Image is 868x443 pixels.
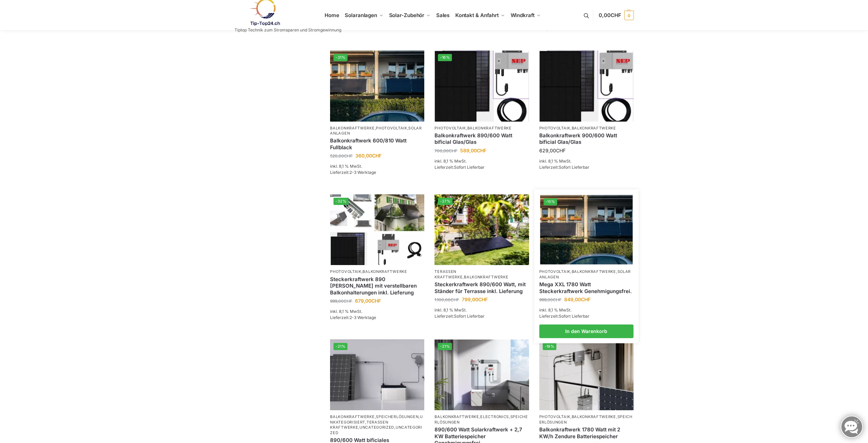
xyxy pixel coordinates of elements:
img: Bificiales Hochleistungsmodul [435,51,529,121]
a: Terassen Kraftwerke [435,269,463,279]
a: Electronics [480,414,509,419]
span: CHF [611,12,621,18]
a: Unkategorisiert [330,414,423,424]
p: , [330,269,424,274]
span: Sofort Lieferbar [559,165,589,170]
span: CHF [581,296,590,302]
a: Balkonkraftwerke [572,269,616,274]
span: Sofort Lieferbar [454,165,485,170]
bdi: 849,00 [564,296,590,302]
a: -27%Steckerkraftwerk 890/600 Watt, mit Ständer für Terrasse inkl. Lieferung [435,194,529,265]
p: , , [330,126,424,136]
p: , , [539,269,634,280]
bdi: 679,00 [355,298,381,304]
span: Lieferzeit: [539,165,589,170]
a: -19%Zendure-solar-flow-Batteriespeicher für Balkonkraftwerke [539,340,634,410]
a: Photovoltaik [539,126,570,130]
bdi: 629,00 [539,148,566,153]
span: Lieferzeit: [435,165,485,170]
img: Steckerkraftwerk mit 2,7kwh-Speicher [435,340,529,410]
span: CHF [478,296,488,302]
img: Bificiales Hochleistungsmodul [539,51,634,121]
p: inkl. 8,1 % MwSt. [539,158,634,164]
span: 0 [624,11,634,20]
span: Lieferzeit: [435,314,485,319]
a: In den Warenkorb legen: „Mega XXL 1780 Watt Steckerkraftwerk Genehmigungsfrei.“ [539,324,634,338]
p: inkl. 8,1 % MwSt. [330,308,424,315]
a: -16%Bificiales Hochleistungsmodul [435,51,529,121]
a: Solaranlagen [539,269,631,279]
a: Mega XXL 1780 Watt Steckerkraftwerk Genehmigungsfrei. [539,281,634,294]
bdi: 520,00 [330,153,353,158]
p: , , , , , [330,414,424,435]
a: Steckerkraftwerk 890 Watt mit verstellbaren Balkonhalterungen inkl. Lieferung [330,276,424,296]
a: Balkonkraftwerk 600/810 Watt Fullblack [330,137,424,151]
a: Photovoltaik [539,414,570,419]
a: -15%2 Balkonkraftwerke [540,195,632,264]
img: 860 Watt Komplett mit Balkonhalterung [330,194,424,265]
span: 2-3 Werktage [350,170,376,175]
p: inkl. 8,1 % MwSt. [539,307,634,313]
img: ASE 1000 Batteriespeicher [330,340,424,410]
span: 0,00 [599,12,621,18]
span: Solar-Zubehör [389,12,425,18]
bdi: 700,00 [435,148,457,153]
a: Steckerkraftwerk 890/600 Watt, mit Ständer für Terrasse inkl. Lieferung [435,281,529,294]
p: , , [539,414,634,425]
a: -32%860 Watt Komplett mit Balkonhalterung [330,194,424,265]
span: Lieferzeit: [330,170,376,175]
a: Balkonkraftwerke [572,414,616,419]
span: Windkraft [511,12,535,18]
p: , [435,269,529,280]
span: CHF [372,153,382,158]
a: Terassen Kraftwerke [330,420,388,430]
a: Solaranlagen [330,126,422,136]
a: Photovoltaik [435,126,466,130]
p: , [539,126,634,131]
a: Photovoltaik [376,126,407,130]
span: CHF [344,299,352,304]
span: Sales [436,12,450,18]
span: Solaranlagen [345,12,377,18]
a: Photovoltaik [330,269,361,274]
a: Balkonkraftwerk 900/600 Watt bificial Glas/Glas [539,132,634,146]
a: Balkonkraftwerke [330,126,374,130]
span: CHF [371,298,381,304]
a: Balkonkraftwerke [362,269,407,274]
span: CHF [449,148,457,153]
a: -21%ASE 1000 Batteriespeicher [330,340,424,410]
span: CHF [451,297,459,302]
a: -31%2 Balkonkraftwerke [330,51,424,121]
bdi: 799,00 [462,296,488,302]
bdi: 999,00 [330,299,352,304]
a: -21%Steckerkraftwerk mit 2,7kwh-Speicher [435,340,529,410]
span: CHF [553,297,561,302]
img: 2 Balkonkraftwerke [330,51,424,121]
a: Speicherlösungen [376,414,418,419]
a: Balkonkraftwerke [330,414,374,419]
img: Zendure-solar-flow-Batteriespeicher für Balkonkraftwerke [539,340,634,410]
bdi: 589,00 [460,148,486,153]
a: Balkonkraftwerke [467,126,512,130]
a: Balkonkraftwerke [435,414,479,419]
p: , [435,126,529,131]
a: Photovoltaik [539,269,570,274]
bdi: 999,00 [539,297,561,302]
p: Tiptop Technik zum Stromsparen und Stromgewinnung [234,28,341,32]
bdi: 1.100,00 [435,297,459,302]
a: Balkonkraftwerk 890/600 Watt bificial Glas/Glas [435,132,529,146]
p: inkl. 8,1 % MwSt. [435,307,529,313]
img: Steckerkraftwerk 890/600 Watt, mit Ständer für Terrasse inkl. Lieferung [435,194,529,265]
span: Lieferzeit: [330,315,376,320]
a: Uncategorized [359,425,394,430]
a: 0,00CHF 0 [599,5,634,26]
span: CHF [556,148,566,153]
span: CHF [477,148,486,153]
bdi: 360,00 [355,153,382,158]
a: Balkonkraftwerk 1780 Watt mit 2 KW/h Zendure Batteriespeicher [539,426,634,440]
p: , , [435,414,529,425]
img: 2 Balkonkraftwerke [540,195,632,264]
p: inkl. 8,1 % MwSt. [330,163,424,169]
a: Speicherlösungen [435,414,528,424]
